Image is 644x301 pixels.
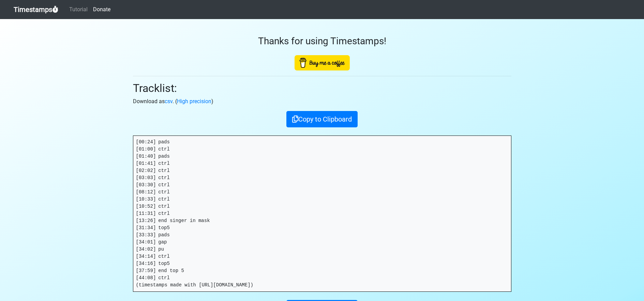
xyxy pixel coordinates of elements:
p: Download as . ( ) [133,97,511,106]
a: Donate [90,3,113,16]
a: High precision [177,98,211,105]
a: Tutorial [66,3,90,16]
a: csv [165,98,173,105]
img: Buy Me A Coffee [295,55,350,70]
h3: Thanks for using Timestamps! [133,35,511,47]
a: Timestamps [14,3,58,16]
h2: Tracklist: [133,82,511,95]
pre: [00:24] pads [01:00] ctrl [01:40] pads [01:41] ctrl [02:02] ctrl [03:03] ctrl [03:30] ctrl [08:12... [133,136,511,291]
button: Copy to Clipboard [286,111,358,127]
